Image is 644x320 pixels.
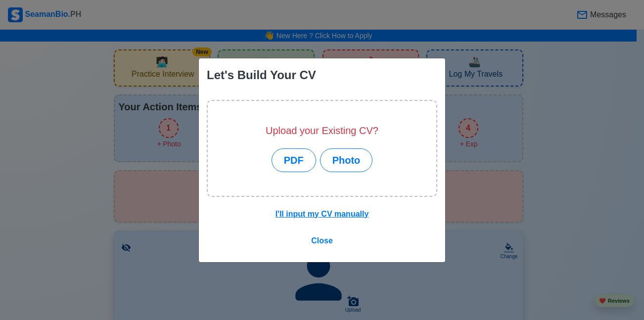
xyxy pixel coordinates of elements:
button: PDF [272,148,316,172]
button: Close [305,231,339,250]
button: Photo [320,148,373,172]
div: Let's Build Your CV [207,66,316,84]
button: I'll input my CV manually [269,205,375,224]
span: Close [311,236,333,245]
u: I'll input my CV manually [276,210,369,218]
h5: Upload your Existing CV? [266,125,378,137]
